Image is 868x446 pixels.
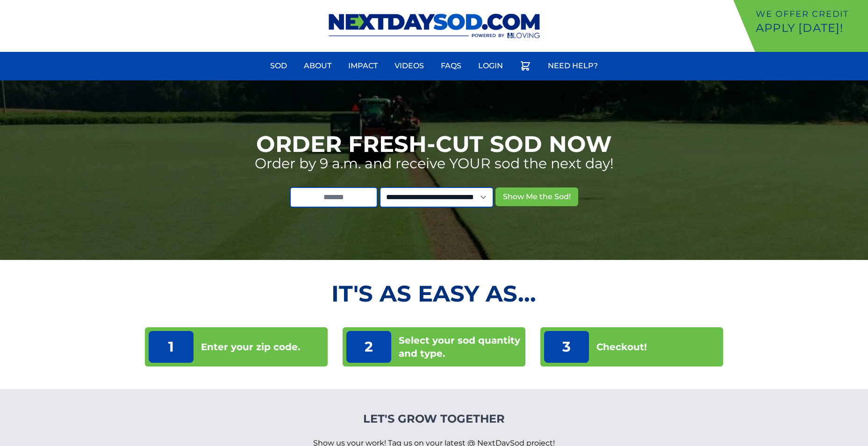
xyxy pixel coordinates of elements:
[265,55,293,77] a: Sod
[435,55,467,77] a: FAQs
[313,411,555,426] h4: Let's Grow Together
[542,55,603,77] a: Need Help?
[544,331,589,363] p: 3
[256,133,612,155] h1: Order Fresh-Cut Sod Now
[343,55,383,77] a: Impact
[149,331,194,363] p: 1
[145,282,724,305] h2: It's as Easy As...
[389,55,430,77] a: Videos
[201,340,300,353] p: Enter your zip code.
[346,331,391,363] p: 2
[298,55,337,77] a: About
[756,7,864,21] p: We offer Credit
[756,21,864,36] p: Apply [DATE]!
[495,187,578,206] button: Show Me the Sod!
[596,340,647,353] p: Checkout!
[399,334,522,360] p: Select your sod quantity and type.
[255,155,614,172] p: Order by 9 a.m. and receive YOUR sod the next day!
[473,55,509,77] a: Login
